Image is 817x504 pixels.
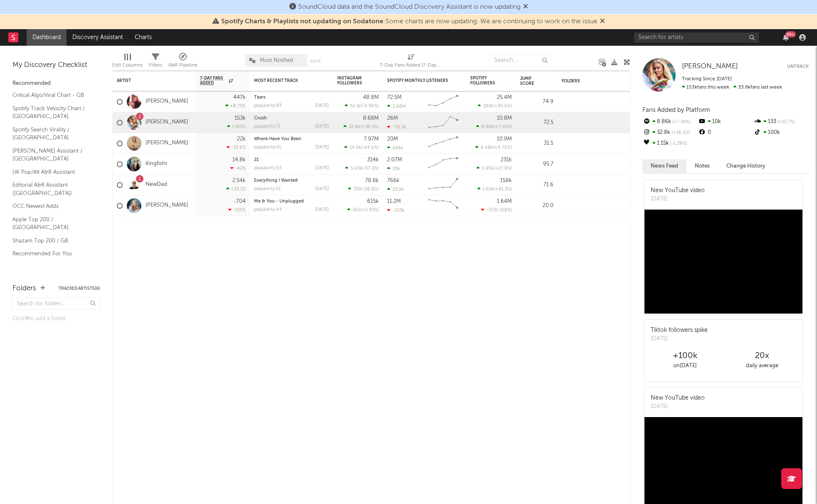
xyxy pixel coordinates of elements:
div: 11.2M [387,199,401,204]
span: +91.3 % [495,187,511,192]
div: daily average [723,361,800,371]
div: [DATE] [651,195,705,203]
span: +7.19 % [671,120,690,124]
div: 2.54k [232,178,246,183]
div: 133 [753,116,809,127]
div: Click to add a folder. [12,314,100,324]
svg: Chart title [425,91,462,112]
input: Search... [489,54,552,67]
div: Crush [254,116,329,121]
span: 5.95k [482,166,494,171]
div: popularity: 93 [254,104,281,108]
div: A&R Pipeline [168,60,197,70]
div: ( ) [347,207,379,212]
div: -33.8 % [227,145,246,150]
div: +100k [647,351,723,361]
button: 99+ [783,34,789,41]
a: [PERSON_NAME] [682,62,738,71]
a: Charts [129,29,158,46]
div: 20.0 [520,201,553,211]
div: ( ) [344,145,379,150]
div: 7-Day Fans Added (7-Day Fans Added) [380,60,442,70]
a: Everything I Wanted [254,178,298,183]
div: 7-Day Fans Added (7-Day Fans Added) [380,50,442,74]
span: +2.93 % [362,208,378,212]
div: 22k [237,136,246,142]
svg: Chart title [425,175,462,195]
div: on [DATE] [647,361,723,371]
div: 74.9 [520,97,553,107]
div: ( ) [478,103,512,109]
span: 6.48k [481,146,493,150]
a: UK Pop/Alt A&R Assistant [12,168,91,177]
div: 1.15k [642,138,698,149]
div: 615k [367,199,379,204]
div: [DATE] [315,145,329,150]
div: ( ) [481,207,512,212]
div: Jump Score [520,76,541,86]
div: 78.8k [365,178,379,183]
div: 158k [500,178,512,183]
div: 95.7 [520,159,553,169]
div: ( ) [475,145,512,150]
button: Tracked Artists(6) [59,287,100,291]
span: -9.96 % [362,104,378,109]
div: popularity: 71 [254,124,281,129]
span: [PERSON_NAME] [682,63,738,70]
div: A&R Pipeline [168,50,197,74]
a: [PERSON_NAME] [146,140,188,147]
div: 32.8k [642,127,698,138]
span: +30.6 % [494,104,511,109]
div: Folders [562,79,624,84]
a: Editorial A&R Assistant ([GEOGRAPHIC_DATA]) [12,180,91,198]
span: 33.6k fans last week [682,85,782,90]
a: Apple Top 200 / [GEOGRAPHIC_DATA] [12,215,91,232]
div: 248k [387,145,403,151]
div: ( ) [348,186,379,192]
div: -42 % [230,166,246,171]
span: 52.1k [350,104,361,109]
div: 21 [254,158,329,162]
span: +9.76 % [494,146,511,150]
div: ( ) [476,166,512,171]
div: [DATE] [315,104,329,108]
div: 10.8M [497,116,512,121]
svg: Chart title [425,195,462,216]
span: : Some charts are now updating. We are continuing to work on the issue [221,18,597,25]
div: Everything I Wanted [254,178,329,183]
span: 153k fans this week [682,85,729,90]
div: popularity: 51 [254,187,281,191]
div: 25.4M [497,95,512,100]
span: -44.6 % [362,146,378,150]
span: +7.19 % [495,125,511,129]
a: Crush [254,116,267,121]
button: News Feed [642,159,686,173]
div: 71.6 [520,180,553,190]
div: 48.8M [363,95,379,100]
span: Most Notified [260,58,293,63]
span: 8.86k [481,125,494,129]
span: -503 [486,208,496,212]
div: 2.07M [387,157,402,163]
svg: Chart title [425,154,462,175]
span: 7-Day Fans Added [200,76,227,86]
div: 10.9M [497,136,512,142]
div: ( ) [343,124,379,129]
div: ( ) [476,124,512,129]
div: Edit Columns [112,50,143,74]
a: [PERSON_NAME] [146,119,188,126]
div: 72.5 [520,118,553,128]
div: +8.75 % [225,103,246,109]
input: Search for folders... [12,298,100,310]
div: -78.3k [387,124,406,130]
div: [DATE] [315,208,329,212]
span: -1.29 % [669,141,687,146]
div: New YouTube video [651,186,705,195]
span: 339 [353,187,361,192]
div: Recommended [12,79,100,89]
button: Notes [686,159,718,173]
div: 314k [367,157,379,163]
div: 10k [698,116,753,127]
div: 8.68M [363,116,379,121]
span: -57.2 % [363,166,378,171]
